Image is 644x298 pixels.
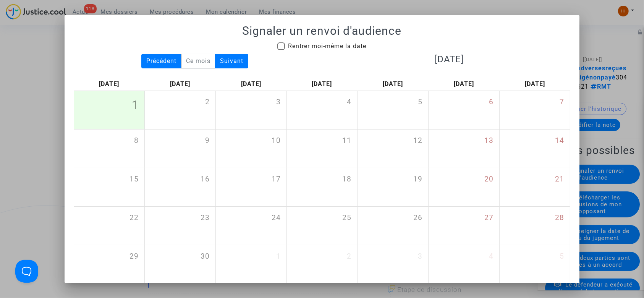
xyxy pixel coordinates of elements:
span: 4 [347,97,351,108]
div: mardi septembre 30 [145,245,215,283]
div: mardi septembre 16 [145,168,215,206]
div: Suivant [215,54,248,68]
div: jeudi octobre 2 [287,245,358,283]
span: 3 [418,251,422,262]
div: mercredi septembre 17 [216,168,286,206]
div: jeudi septembre 4 [287,91,358,129]
span: 10 [272,135,281,146]
div: mardi septembre 9 [145,130,215,168]
div: lundi septembre 22 [74,207,145,245]
div: [DATE] [500,78,571,91]
div: vendredi septembre 12 [358,130,428,168]
div: mercredi septembre 10 [216,130,286,168]
div: jeudi septembre 25 [287,207,358,245]
h1: Signaler un renvoi d'audience [74,24,571,38]
span: 4 [489,251,494,262]
span: 22 [129,212,139,223]
span: 18 [342,174,351,185]
div: [DATE] [74,78,145,91]
span: 20 [484,174,494,185]
span: 2 [347,251,351,262]
span: 21 [555,174,564,185]
div: samedi septembre 6 [429,91,499,129]
span: 11 [342,135,351,146]
div: mercredi octobre 1 [216,245,286,283]
div: lundi septembre 15 [74,168,145,206]
span: 13 [484,135,494,146]
div: vendredi septembre 5 [358,91,428,129]
div: dimanche octobre 5 [500,245,570,283]
span: 14 [555,135,564,146]
div: samedi septembre 27 [429,207,499,245]
div: samedi octobre 4 [429,245,499,283]
div: mercredi septembre 24 [216,207,286,245]
div: lundi septembre 1 [74,91,145,129]
span: 15 [129,174,139,185]
span: 9 [205,135,210,146]
div: mardi septembre 23 [145,207,215,245]
span: 1 [132,97,139,114]
div: vendredi octobre 3 [358,245,428,283]
span: 1 [276,251,281,262]
span: 25 [342,212,351,223]
span: 8 [134,135,139,146]
div: dimanche septembre 28 [500,207,570,245]
span: 27 [484,212,494,223]
div: jeudi septembre 18 [287,168,358,206]
span: Rentrer moi-même la date [288,42,366,50]
span: 5 [560,251,564,262]
iframe: Help Scout Beacon - Open [15,260,38,283]
div: dimanche septembre 21 [500,168,570,206]
div: Ce mois [181,54,215,68]
div: lundi septembre 29 [74,245,145,283]
span: 2 [205,97,210,108]
div: samedi septembre 20 [429,168,499,206]
span: 3 [276,97,281,108]
div: vendredi septembre 19 [358,168,428,206]
span: 6 [489,97,494,108]
div: mercredi septembre 3 [216,91,286,129]
div: mardi septembre 2 [145,91,215,129]
span: 17 [272,174,281,185]
span: 30 [201,251,210,262]
h3: [DATE] [328,54,570,65]
div: jeudi septembre 11 [287,130,358,168]
span: 26 [413,212,422,223]
div: Précédent [141,54,181,68]
span: 28 [555,212,564,223]
span: 19 [413,174,422,185]
div: lundi septembre 8 [74,130,145,168]
div: vendredi septembre 26 [358,207,428,245]
div: [DATE] [429,78,500,91]
div: [DATE] [358,78,429,91]
span: 5 [418,97,422,108]
div: [DATE] [144,78,215,91]
div: dimanche septembre 14 [500,130,570,168]
div: dimanche septembre 7 [500,91,570,129]
div: [DATE] [286,78,358,91]
span: 7 [560,97,564,108]
span: 29 [129,251,139,262]
div: [DATE] [215,78,286,91]
div: samedi septembre 13 [429,130,499,168]
span: 23 [201,212,210,223]
span: 12 [413,135,422,146]
span: 16 [201,174,210,185]
span: 24 [272,212,281,223]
